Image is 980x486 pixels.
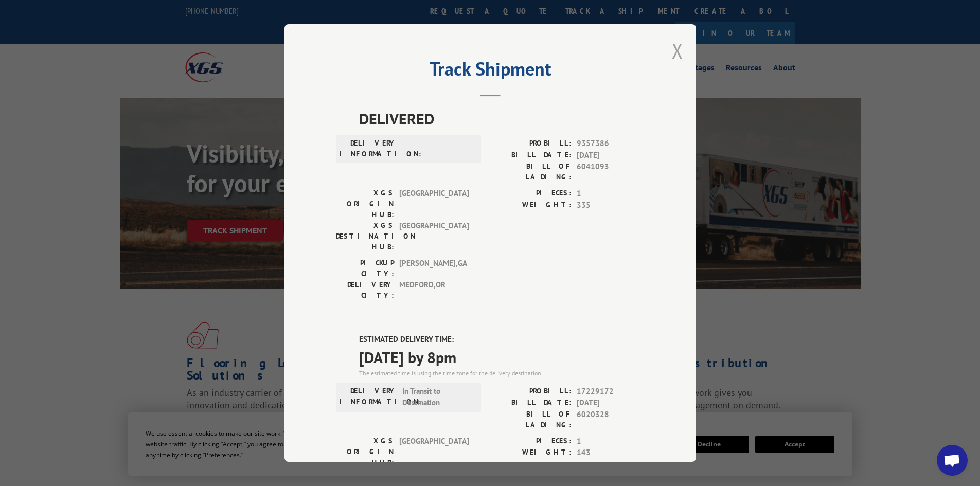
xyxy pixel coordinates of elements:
[577,397,645,409] span: [DATE]
[336,62,645,81] h2: Track Shipment
[399,188,469,220] span: [GEOGRAPHIC_DATA]
[336,279,394,301] label: DELIVERY CITY:
[339,138,397,159] label: DELIVERY INFORMATION:
[490,397,572,409] label: BILL DATE:
[577,436,645,447] span: 1
[490,188,572,200] label: PIECES:
[359,346,645,369] span: [DATE] by 8pm
[577,447,645,459] span: 143
[577,386,645,398] span: 17229172
[399,279,469,301] span: MEDFORD , OR
[577,161,645,183] span: 6041093
[490,150,572,161] label: BILL DATE:
[937,445,968,476] div: Open chat
[490,447,572,459] label: WEIGHT:
[577,138,645,150] span: 9357386
[399,436,469,468] span: [GEOGRAPHIC_DATA]
[336,436,394,468] label: XGS ORIGIN HUB:
[672,37,683,64] button: Close modal
[359,334,645,346] label: ESTIMATED DELIVERY TIME:
[399,220,469,253] span: [GEOGRAPHIC_DATA]
[402,386,472,409] span: In Transit to Destination
[339,386,397,409] label: DELIVERY INFORMATION:
[490,436,572,447] label: PIECES:
[336,258,394,279] label: PICKUP CITY:
[359,369,645,378] div: The estimated time is using the time zone for the delivery destination.
[490,409,572,430] label: BILL OF LADING:
[336,220,394,253] label: XGS DESTINATION HUB:
[577,409,645,430] span: 6020328
[577,188,645,200] span: 1
[577,150,645,161] span: [DATE]
[359,107,645,130] span: DELIVERED
[490,386,572,398] label: PROBILL:
[577,200,645,211] span: 335
[399,258,469,279] span: [PERSON_NAME] , GA
[490,161,572,183] label: BILL OF LADING:
[490,138,572,150] label: PROBILL:
[336,188,394,220] label: XGS ORIGIN HUB:
[490,200,572,211] label: WEIGHT:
